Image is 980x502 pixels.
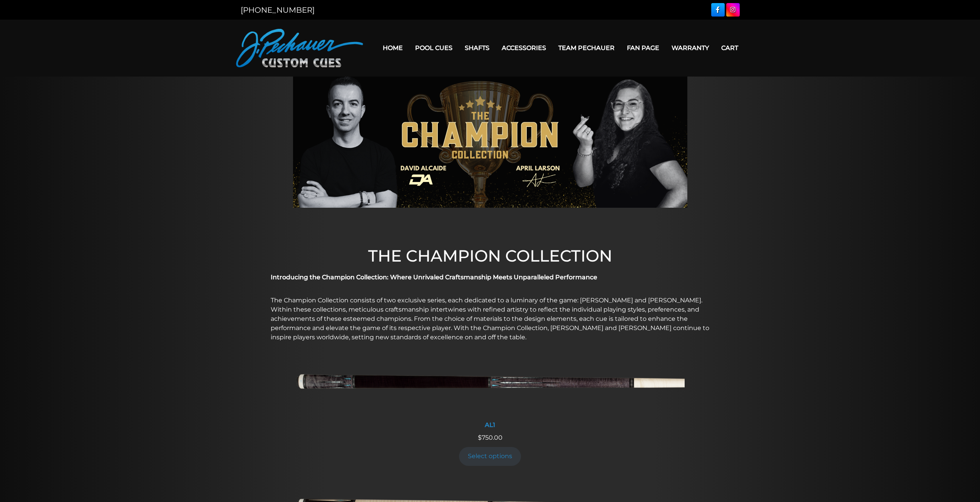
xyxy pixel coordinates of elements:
a: Pool Cues [409,38,459,58]
a: Fan Page [621,38,665,58]
a: Add to cart: “AL1” [459,447,521,466]
a: Cart [715,38,744,58]
p: The Champion Collection consists of two exclusive series, each dedicated to a luminary of the gam... [271,296,710,342]
a: Home [377,38,409,58]
a: Team Pechauer [552,38,621,58]
strong: Introducing the Champion Collection: Where Unrivaled Craftsmanship Meets Unparalleled Performance [271,274,597,281]
a: AL1 AL1 [296,352,685,433]
img: AL1 [296,352,685,417]
a: [PHONE_NUMBER] [241,5,315,15]
span: 750.00 [478,434,503,441]
div: AL1 [296,421,685,429]
a: Shafts [459,38,496,58]
a: Warranty [665,38,715,58]
span: $ [478,434,482,441]
a: Accessories [496,38,552,58]
img: Pechauer Custom Cues [236,29,363,67]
